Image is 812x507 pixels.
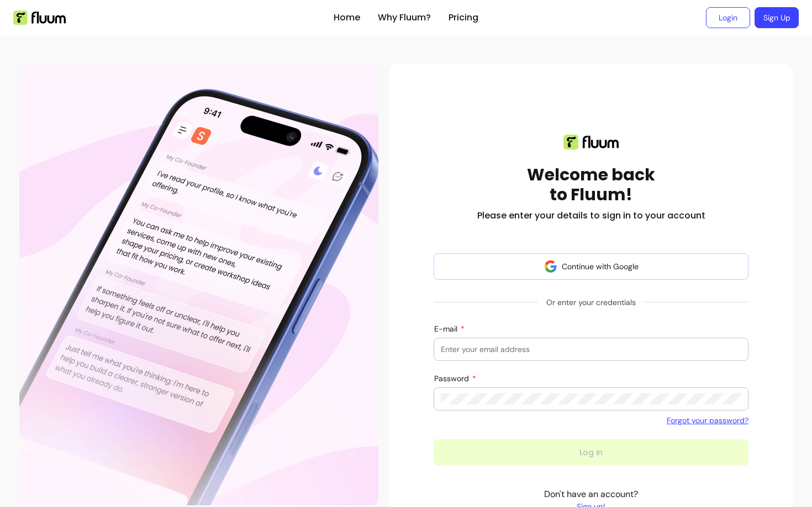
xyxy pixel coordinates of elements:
img: Fluum logo [563,135,619,150]
img: Fluum Logo [13,10,66,25]
img: avatar [544,260,557,273]
button: Continue with Google [434,253,748,280]
a: Forgot your password? [667,415,748,426]
input: Password [441,393,741,404]
a: Home [334,11,360,24]
span: E-mail [434,324,460,334]
a: Why Fluum? [378,11,431,24]
h2: Please enter your details to sign in to your account [477,209,705,222]
input: E-mail [441,344,741,355]
div: Illustration of Fluum AI Co-Founder on a smartphone, showing AI chat guidance that helps freelanc... [19,64,378,505]
a: Login [706,7,750,28]
a: Pricing [449,11,478,24]
span: Or enter your credentials [537,292,645,312]
a: Sign Up [755,7,799,28]
h1: Welcome back to Fluum! [527,165,655,205]
span: Password [434,373,471,383]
